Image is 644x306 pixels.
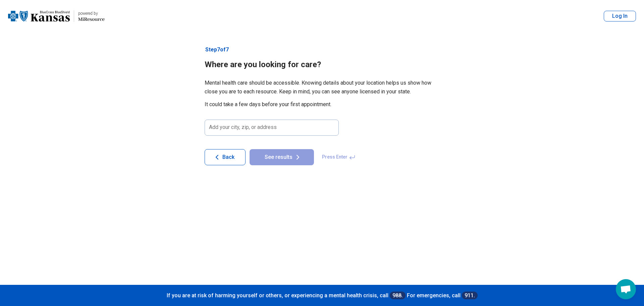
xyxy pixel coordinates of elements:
span: Press Enter [318,149,360,165]
p: Step 7 of 7 [205,46,439,54]
button: Back [205,149,246,165]
p: If you are at risk of harming yourself or others, or experiencing a mental health crisis, call Fo... [7,292,637,299]
img: Blue Cross Blue Shield Kansas [8,8,70,24]
button: See results [250,149,314,165]
a: 911. [462,292,478,299]
button: Log In [604,11,636,21]
div: powered by [78,10,105,16]
p: It could take a few days before your first appointment. [205,100,439,109]
div: Open chat [616,279,636,299]
h1: Where are you looking for care? [205,59,439,71]
p: Mental health care should be accessible. Knowing details about your location helps us show how cl... [205,79,439,96]
span: Back [222,155,234,160]
a: Blue Cross Blue Shield Kansaspowered by [8,8,105,24]
a: 988. [390,292,406,299]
